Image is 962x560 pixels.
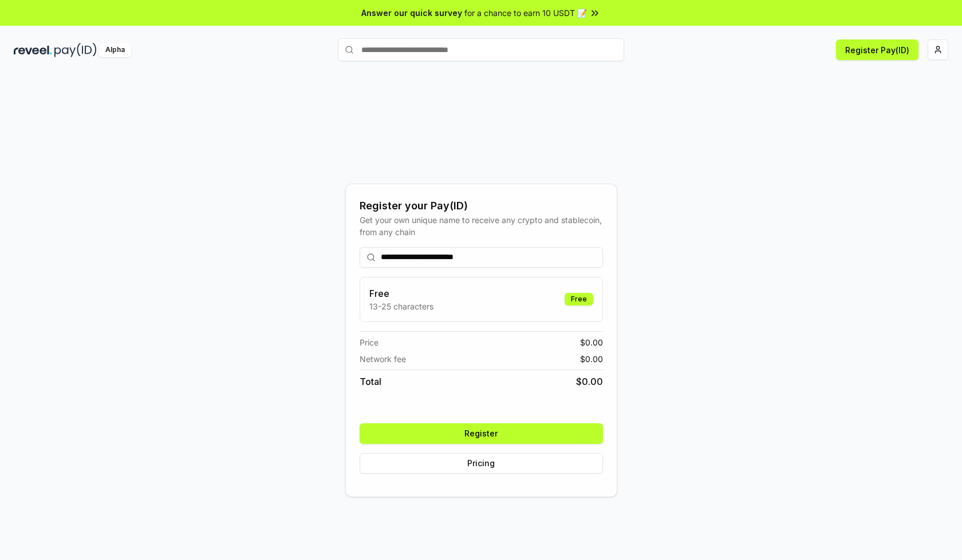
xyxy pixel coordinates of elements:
div: Free [565,293,593,305]
span: $ 0.00 [580,353,603,365]
span: Answer our quick survey [361,7,462,19]
h3: Free [369,287,433,300]
img: pay_id [54,43,97,57]
span: Network fee [360,353,406,365]
span: Total [360,375,381,388]
span: for a chance to earn 10 USDT 📝 [464,7,587,19]
img: reveel_dark [14,43,52,57]
button: Register [360,423,603,444]
span: $ 0.00 [580,336,603,348]
span: $ 0.00 [576,375,603,388]
div: Get your own unique name to receive any crypto and stablecoin, from any chain [360,214,603,238]
div: Alpha [99,43,131,57]
div: Register your Pay(ID) [360,198,603,214]
button: Register Pay(ID) [836,39,918,60]
p: 13-25 characters [369,300,433,312]
span: Price [360,336,379,348]
button: Pricing [360,453,603,474]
